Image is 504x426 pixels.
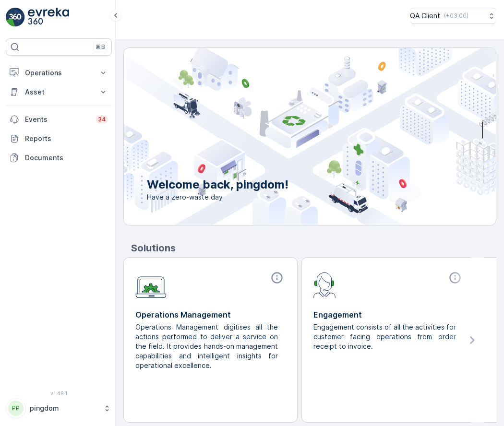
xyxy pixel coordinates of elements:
a: Events34 [6,110,112,129]
p: pingdom [30,403,98,413]
span: v 1.48.1 [6,390,112,396]
img: module-icon [135,271,167,298]
div: PP [8,401,24,416]
img: module-icon [313,271,336,298]
img: city illustration [81,48,496,225]
p: Engagement consists of all the activities for customer facing operations from order receipt to in... [313,322,456,351]
img: logo_light-DOdMpM7g.png [28,8,69,27]
p: Asset [25,87,93,97]
p: Welcome back, pingdom! [147,177,288,192]
img: logo [6,8,25,27]
p: Reports [25,134,108,143]
p: Documents [25,153,108,163]
button: Operations [6,63,112,83]
button: PPpingdom [6,398,112,418]
span: Have a zero-waste day [147,192,288,202]
p: Solutions [131,241,496,255]
p: Operations [25,68,93,78]
p: Engagement [313,309,464,320]
button: Asset [6,83,112,102]
p: Events [25,115,90,124]
p: 34 [98,116,106,123]
p: QA Client [410,11,440,21]
button: QA Client(+03:00) [410,8,496,24]
p: Operations Management [135,309,286,320]
p: ( +03:00 ) [444,12,468,20]
a: Reports [6,129,112,148]
a: Documents [6,148,112,167]
p: ⌘B [96,43,105,51]
p: Operations Management digitises all the actions performed to deliver a service on the field. It p... [135,322,278,370]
